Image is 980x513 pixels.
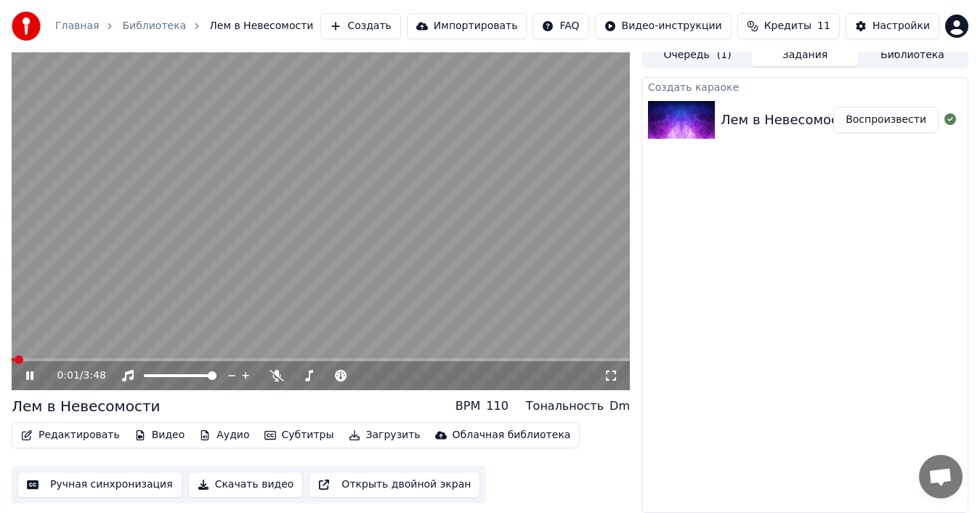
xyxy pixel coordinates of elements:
div: Открытый чат [919,455,963,498]
button: FAQ [532,13,588,39]
button: Загрузить [343,425,426,445]
button: Видео [129,425,191,445]
button: Задания [751,45,859,66]
div: Dm [610,397,630,415]
button: Кредиты11 [737,13,840,39]
span: 0:01 [57,368,79,383]
button: Субтитры [259,425,340,445]
button: Библиотека [859,45,966,66]
span: Лем в Невесомости [209,19,313,33]
div: Создать караоке [642,78,968,95]
a: Главная [55,19,99,33]
div: Лем в Невесомости [12,396,161,416]
nav: breadcrumb [55,19,313,33]
div: BPM [455,397,480,415]
button: Скачать видео [188,472,304,498]
button: Импортировать [407,13,527,39]
img: youka [12,12,41,41]
div: / [57,368,92,383]
button: Редактировать [15,425,126,445]
button: Создать [320,13,400,39]
button: Настройки [846,13,939,39]
a: Библиотека [122,19,186,33]
span: ( 1 ) [717,48,732,62]
div: Облачная библиотека [453,428,571,443]
div: Настройки [872,19,930,33]
div: 110 [486,397,509,415]
span: 11 [817,19,830,33]
span: Кредиты [764,19,811,33]
button: Очередь [644,45,751,66]
button: Открыть двойной экран [309,472,480,498]
button: Видео-инструкции [595,13,732,39]
button: Ручная синхронизация [17,472,182,498]
span: 3:48 [84,368,106,383]
button: Воспроизвести [833,107,939,133]
button: Аудио [193,425,255,445]
div: Тональность [526,397,604,415]
div: Лем в Невесомости [721,110,854,130]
